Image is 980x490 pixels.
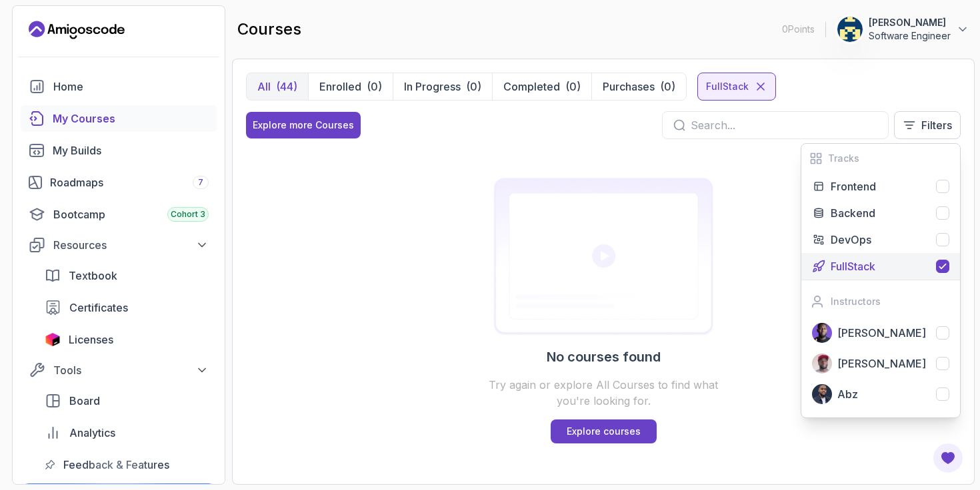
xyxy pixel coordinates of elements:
p: Software Engineer [869,29,951,43]
p: Backend [831,205,875,221]
a: builds [21,137,217,164]
p: FullStack [706,80,749,93]
input: Search... [691,117,877,133]
a: Landing page [29,19,125,41]
button: All(44) [247,73,308,100]
a: Explore courses [551,419,657,443]
p: [PERSON_NAME] [837,356,926,371]
div: Explore more Courses [253,119,354,132]
button: Filters [894,111,961,139]
img: Certificates empty-state [475,177,731,337]
button: Completed(0) [492,73,591,100]
p: All [257,79,271,95]
span: 7 [198,177,203,188]
p: Try again or explore All Courses to find what you're looking for. [475,377,731,409]
div: Bootcamp [53,206,209,222]
p: Purchases [603,79,655,95]
a: analytics [37,419,217,446]
p: Explore courses [567,425,641,438]
button: Resources [21,233,217,257]
div: My Courses [53,111,209,126]
div: Tools [53,362,209,378]
div: (0) [466,79,481,95]
p: [PERSON_NAME] [869,16,951,29]
span: Licenses [69,332,113,348]
h2: Tracks [828,152,859,165]
h2: No courses found [547,348,661,366]
a: courses [21,105,217,132]
p: Enrolled [319,79,361,95]
span: Textbook [69,268,117,284]
div: Resources [53,237,209,253]
a: roadmaps [21,169,217,196]
span: Cohort 3 [171,209,205,220]
p: Completed [503,79,560,95]
img: user profile image [837,17,863,42]
a: bootcamp [21,201,217,228]
button: In Progress(0) [393,73,492,100]
a: feedback [37,451,217,478]
p: Filters [921,117,952,133]
p: 0 Points [782,23,815,36]
img: instructor img [812,384,832,404]
p: FullStack [831,258,875,274]
h2: courses [237,19,301,40]
p: Abz [837,386,858,402]
span: Feedback & Features [63,457,169,473]
button: Tools [21,358,217,382]
a: home [21,73,217,100]
button: Frontend [801,173,960,200]
div: (0) [565,79,581,95]
div: (44) [276,79,297,95]
img: instructor img [812,354,832,373]
button: instructor imgAbz [801,379,960,409]
img: instructor img [812,323,832,343]
div: Home [53,79,209,95]
a: board [37,387,217,414]
span: Analytics [69,425,115,441]
p: Frontend [831,178,876,194]
span: Certificates [69,300,128,316]
a: textbook [37,262,217,289]
a: licenses [37,326,217,353]
button: instructor img[PERSON_NAME] [801,348,960,379]
button: Explore more Courses [246,112,361,138]
button: Backend [801,200,960,226]
span: Board [69,393,100,409]
h2: Instructors [831,295,881,308]
button: user profile image[PERSON_NAME]Software Engineer [837,16,969,43]
div: Roadmaps [50,174,209,190]
button: FullStack [801,253,960,280]
div: (0) [660,79,675,95]
a: certificates [37,294,217,321]
p: [PERSON_NAME] [837,325,926,341]
p: In Progress [404,79,461,95]
img: jetbrains icon [45,333,61,346]
div: My Builds [53,142,209,158]
p: DevOps [831,232,871,248]
div: (0) [367,79,382,95]
button: Purchases(0) [591,73,686,100]
button: DevOps [801,226,960,253]
button: Open Feedback Button [932,442,964,474]
button: instructor img[PERSON_NAME] [801,318,960,348]
button: Enrolled(0) [308,73,393,100]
